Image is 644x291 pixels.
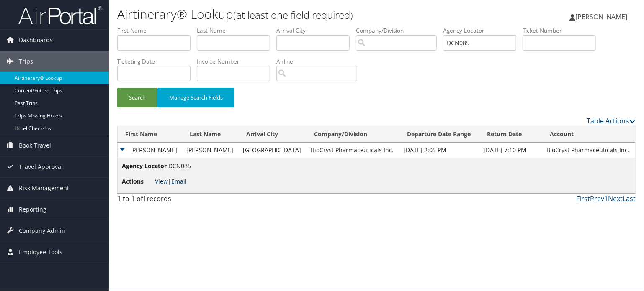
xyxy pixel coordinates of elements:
span: DCN085 [168,162,191,170]
td: BioCryst Pharmaceuticals Inc. [307,143,399,158]
a: Table Actions [587,116,636,125]
span: Risk Management [19,178,69,199]
a: [PERSON_NAME] [569,4,636,29]
td: [PERSON_NAME] [183,143,239,158]
small: (at least one field required) [233,8,353,22]
label: Airline [276,57,363,66]
label: Agency Locator [443,26,523,35]
span: Actions [122,177,153,186]
a: View [155,177,168,185]
span: Company Admin [19,220,65,241]
th: Departure Date Range: activate to sort column ascending [399,126,479,143]
label: Ticket Number [523,26,602,35]
a: First [576,194,590,203]
th: Company/Division [307,126,399,143]
button: Manage Search Fields [157,88,234,107]
h1: Airtinerary® Lookup [117,5,463,23]
img: airportal-logo.png [18,5,102,25]
span: [PERSON_NAME] [575,12,627,21]
span: Book Travel [19,135,51,156]
th: First Name: activate to sort column ascending [118,126,183,143]
span: Dashboards [19,30,53,51]
th: Return Date: activate to sort column ascending [479,126,542,143]
span: Travel Approval [19,156,63,177]
label: Arrival City [276,26,356,35]
label: First Name [117,26,197,35]
td: [GEOGRAPHIC_DATA] [239,143,307,158]
label: Company/Division [356,26,443,35]
span: 1 [143,194,147,203]
span: Reporting [19,199,46,220]
th: Account: activate to sort column ascending [542,126,635,143]
td: [DATE] 7:10 PM [479,143,542,158]
td: [DATE] 2:05 PM [399,143,479,158]
label: Invoice Number [197,57,276,66]
span: Agency Locator [122,161,167,171]
span: | [155,177,187,185]
div: 1 to 1 of records [117,194,237,208]
a: Email [171,177,187,185]
button: Search [117,88,157,107]
a: Next [608,194,623,203]
a: Last [623,194,636,203]
a: 1 [604,194,608,203]
th: Arrival City: activate to sort column ascending [239,126,307,143]
td: [PERSON_NAME] [118,143,183,158]
span: Employee Tools [19,242,62,263]
th: Last Name: activate to sort column ascending [183,126,239,143]
a: Prev [590,194,604,203]
label: Ticketing Date [117,57,197,66]
td: BioCryst Pharmaceuticals Inc. [542,143,635,158]
span: Trips [19,51,33,72]
label: Last Name [197,26,276,35]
